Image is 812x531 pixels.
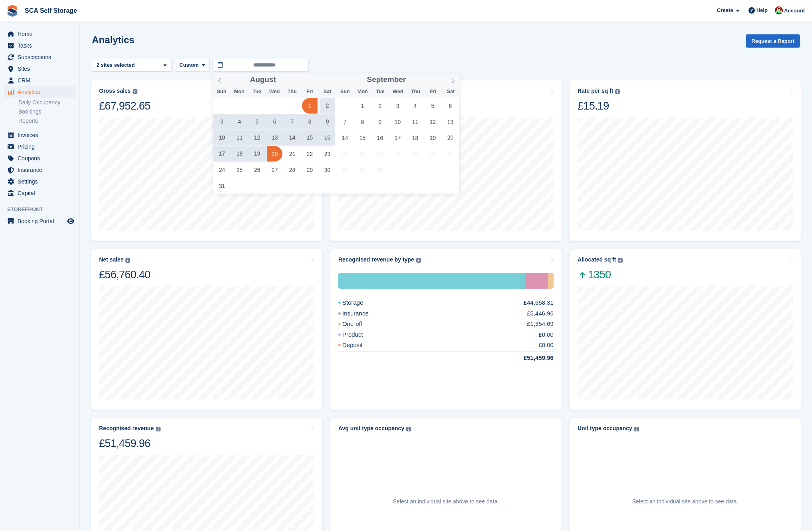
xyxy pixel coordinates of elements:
[249,162,265,178] span: August 26, 2025
[179,61,199,69] span: Custom
[4,63,75,74] a: menu
[372,146,388,162] span: September 23, 2025
[4,86,75,98] a: menu
[156,427,161,431] img: icon-info-grey-7440780725fd019a000dd9b08b2336e03edf1995a4989e88bcd33f0948082b44.svg
[18,176,66,187] span: Settings
[4,28,75,40] a: menu
[775,6,783,14] img: Dale Chapman
[267,162,282,178] span: August 27, 2025
[92,34,135,45] h2: Analytics
[372,98,388,114] span: September 2, 2025
[354,89,371,94] span: Mon
[99,268,150,281] div: £56,760.40
[214,178,230,194] span: August 31, 2025
[372,162,388,178] span: September 30, 2025
[302,162,318,178] span: August 29, 2025
[355,130,370,146] span: September 15, 2025
[320,162,335,178] span: August 30, 2025
[302,98,318,114] span: August 1, 2025
[425,114,441,130] span: September 12, 2025
[320,130,335,146] span: August 16, 2025
[389,89,407,94] span: Wed
[319,89,336,94] span: Sat
[267,146,282,162] span: August 20, 2025
[4,164,75,176] a: menu
[214,114,230,130] span: August 3, 2025
[320,114,335,130] span: August 9, 2025
[407,89,424,94] span: Thu
[717,6,733,14] span: Create
[133,89,137,94] img: icon-info-grey-7440780725fd019a000dd9b08b2336e03edf1995a4989e88bcd33f0948082b44.svg
[99,88,131,94] div: Gross sales
[337,114,353,130] span: September 7, 2025
[372,130,388,146] span: September 16, 2025
[634,427,639,431] img: icon-info-grey-7440780725fd019a000dd9b08b2336e03edf1995a4989e88bcd33f0948082b44.svg
[175,59,209,72] button: Custom
[367,76,406,84] span: September
[4,40,75,51] a: menu
[407,114,423,130] span: September 11, 2025
[66,216,75,226] a: Preview store
[284,162,300,178] span: August 28, 2025
[524,298,554,307] div: £44,658.31
[371,89,389,94] span: Tue
[18,117,75,125] a: Reports
[99,425,154,432] div: Recognised revenue
[390,130,405,146] span: September 17, 2025
[578,88,613,94] div: Rate per sq ft
[355,98,370,114] span: September 1, 2025
[4,52,75,63] a: menu
[337,162,353,178] span: September 28, 2025
[504,353,554,363] div: £51,459.96
[18,75,66,86] span: CRM
[249,130,265,146] span: August 12, 2025
[425,130,441,146] span: September 19, 2025
[250,76,276,84] span: August
[372,114,388,130] span: September 9, 2025
[527,309,554,318] div: £5,446.96
[4,75,75,86] a: menu
[336,89,354,94] span: Sun
[320,146,335,162] span: August 23, 2025
[18,52,66,63] span: Subscriptions
[338,425,404,432] div: Avg unit type occupancy
[230,89,248,94] span: Mon
[249,146,265,162] span: August 19, 2025
[18,216,66,227] span: Booking Portal
[424,89,442,94] span: Fri
[320,98,335,114] span: August 2, 2025
[784,7,805,15] span: Account
[442,89,460,94] span: Sat
[4,216,75,227] a: menu
[615,89,620,94] img: icon-info-grey-7440780725fd019a000dd9b08b2336e03edf1995a4989e88bcd33f0948082b44.svg
[213,89,230,94] span: Sun
[337,146,353,162] span: September 21, 2025
[22,4,80,17] a: SCA Self Storage
[337,130,353,146] span: September 14, 2025
[390,114,405,130] span: September 10, 2025
[232,130,247,146] span: August 11, 2025
[746,34,800,48] button: Request a Report
[443,114,458,130] span: September 13, 2025
[125,258,130,263] img: icon-info-grey-7440780725fd019a000dd9b08b2336e03edf1995a4989e88bcd33f0948082b44.svg
[267,130,282,146] span: August 13, 2025
[232,114,247,130] span: August 4, 2025
[578,425,632,432] div: Unit type occupancy
[6,5,18,17] img: stora-icon-8386f47178a22dfd0bd8f6a31ec36ba5ce8667c1dd55bd0f319d3a0aa187defe.svg
[4,188,75,199] a: menu
[338,298,383,307] div: Storage
[18,86,66,98] span: Analytics
[249,114,265,130] span: August 5, 2025
[578,268,623,281] span: 1350
[425,146,441,162] span: September 26, 2025
[578,99,620,113] div: £15.19
[99,99,150,113] div: £67,952.65
[406,427,411,431] img: icon-info-grey-7440780725fd019a000dd9b08b2336e03edf1995a4989e88bcd33f0948082b44.svg
[338,319,381,329] div: One-off
[338,273,525,289] div: Storage
[4,130,75,141] a: menu
[578,256,616,263] div: Allocated sq ft
[18,28,66,40] span: Home
[407,98,423,114] span: September 4, 2025
[266,89,283,94] span: Wed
